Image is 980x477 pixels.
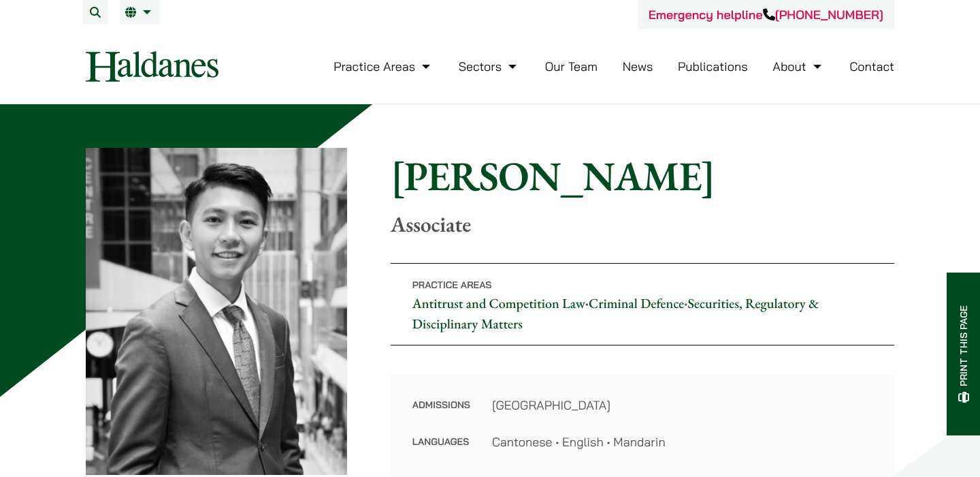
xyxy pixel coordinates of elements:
[849,59,894,74] a: Contact
[391,211,894,237] p: Associate
[412,433,470,451] dt: Languages
[678,59,748,74] a: Publications
[412,294,819,333] a: Securities, Regulatory & Disciplinary Matters
[125,7,154,18] a: EN
[412,279,492,291] span: Practice Areas
[772,59,824,74] a: About
[391,263,894,345] p: • •
[492,433,872,451] dd: Cantonese • English • Mandarin
[333,59,434,74] a: Practice Areas
[459,59,520,74] a: Sectors
[86,51,218,82] img: Logo of Haldanes
[545,59,598,74] a: Our Team
[589,294,684,312] a: Criminal Defence
[492,396,872,414] dd: [GEOGRAPHIC_DATA]
[412,396,470,433] dt: Admissions
[412,294,585,312] a: Antitrust and Competition Law
[623,59,653,74] a: News
[391,151,894,200] h1: [PERSON_NAME]
[649,7,883,22] a: Emergency helpline[PHONE_NUMBER]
